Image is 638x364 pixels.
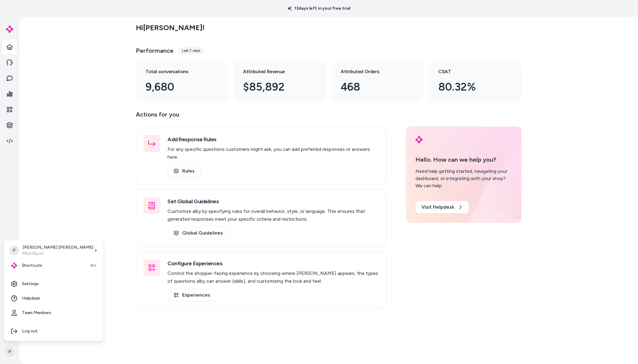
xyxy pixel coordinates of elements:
[23,244,93,250] p: [PERSON_NAME] [PERSON_NAME]
[6,324,101,338] div: Log out
[11,263,17,269] img: alby Logo
[22,295,40,301] span: Helpdesk
[22,263,42,269] span: Shortcuts
[9,246,19,255] span: P
[90,263,96,268] span: ⌘K
[23,250,93,257] p: MotoSport
[6,306,101,320] a: Team Members
[6,277,101,291] a: Settings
